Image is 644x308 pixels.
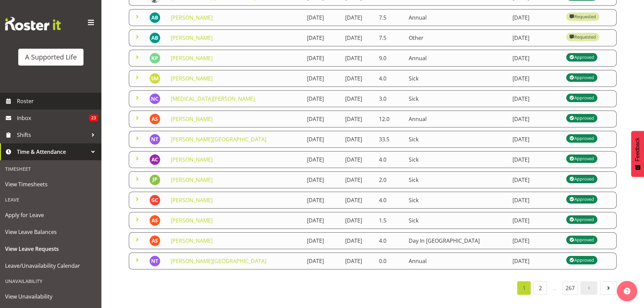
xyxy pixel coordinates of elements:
img: sophie-mitchell9609.jpg [149,73,160,84]
td: [DATE] [303,151,341,168]
td: 9.0 [375,50,405,67]
img: nadene-tonga5860.jpg [149,256,160,266]
td: [DATE] [508,212,562,229]
a: View Leave Balances [2,223,100,240]
img: arian-baynes11597.jpg [149,32,160,43]
td: 4.0 [375,151,405,168]
td: [DATE] [341,253,375,269]
td: Sick [405,90,508,107]
td: Annual [405,9,508,26]
td: Annual [405,253,508,269]
td: Sick [405,212,508,229]
span: Roster [17,96,98,106]
td: [DATE] [508,29,562,46]
td: 4.0 [375,70,405,87]
a: [PERSON_NAME][GEOGRAPHIC_DATA] [171,257,266,265]
a: [PERSON_NAME] [171,115,213,123]
td: [DATE] [341,192,375,209]
td: [DATE] [508,9,562,26]
td: 4.0 [375,232,405,249]
td: 2.0 [375,171,405,188]
div: Approved [570,236,594,244]
td: Sick [405,171,508,188]
td: [DATE] [341,29,375,46]
td: Annual [405,50,508,67]
img: ashley-couling11596.jpg [149,154,160,165]
span: Apply for Leave [5,210,96,220]
td: Sick [405,131,508,148]
td: [DATE] [341,90,375,107]
td: Other [405,29,508,46]
td: [DATE] [303,212,341,229]
div: Approved [570,134,594,142]
img: alexandra-schoeneberg10401.jpg [149,215,160,226]
img: nadene-tonga5860.jpg [149,134,160,145]
div: Unavailability [2,274,100,288]
img: help-xxl-2.png [624,288,630,294]
td: [DATE] [508,232,562,249]
td: Annual [405,111,508,127]
a: View Leave Requests [2,240,100,257]
td: [DATE] [303,9,341,26]
img: arian-baynes11597.jpg [149,12,160,23]
div: Approved [570,94,594,102]
td: [DATE] [303,131,341,148]
div: Requested [570,13,596,21]
td: [DATE] [303,90,341,107]
td: [DATE] [303,70,341,87]
td: [DATE] [341,50,375,67]
img: Rosterit website logo [5,17,61,30]
div: Approved [570,175,594,183]
div: Approved [570,215,594,223]
div: Timesheet [2,162,100,176]
td: [DATE] [508,131,562,148]
a: [PERSON_NAME] [171,34,213,42]
a: [PERSON_NAME] [171,156,213,163]
div: Approved [570,195,594,203]
div: Approved [570,53,594,61]
img: gabriella-crozier11172.jpg [149,195,160,206]
a: Leave/Unavailability Calendar [2,257,100,274]
span: View Timesheets [5,179,96,189]
button: Feedback - Show survey [631,131,644,177]
td: 0.0 [375,253,405,269]
a: [PERSON_NAME] [171,14,213,21]
td: [DATE] [303,253,341,269]
td: Sick [405,192,508,209]
td: [DATE] [508,90,562,107]
a: [PERSON_NAME] [171,237,213,244]
div: A Supported Life [25,52,77,62]
td: [DATE] [508,111,562,127]
td: [DATE] [341,70,375,87]
td: Day In [GEOGRAPHIC_DATA] [405,232,508,249]
td: [DATE] [303,111,341,127]
div: Approved [570,155,594,163]
td: 7.5 [375,9,405,26]
a: [PERSON_NAME][GEOGRAPHIC_DATA] [171,136,266,143]
td: [DATE] [341,212,375,229]
span: Feedback [635,138,641,161]
img: alexandra-schoeneberg10401.jpg [149,114,160,124]
td: 33.5 [375,131,405,148]
td: [DATE] [508,151,562,168]
td: 3.0 [375,90,405,107]
td: [DATE] [508,192,562,209]
a: View Unavailability [2,288,100,305]
span: View Leave Requests [5,244,96,254]
td: [DATE] [341,131,375,148]
td: [DATE] [341,151,375,168]
td: Sick [405,151,508,168]
span: Leave/Unavailability Calendar [5,261,96,271]
td: Sick [405,70,508,87]
td: [DATE] [303,50,341,67]
img: karen-powell5854.jpg [149,53,160,64]
a: [PERSON_NAME] [171,54,213,62]
div: Requested [570,33,596,41]
span: 23 [89,115,98,121]
td: [DATE] [303,29,341,46]
td: [DATE] [341,171,375,188]
a: [PERSON_NAME] [171,217,213,224]
span: Shifts [17,130,88,140]
img: jenna-prevett8555.jpg [149,174,160,185]
div: Approved [570,73,594,81]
